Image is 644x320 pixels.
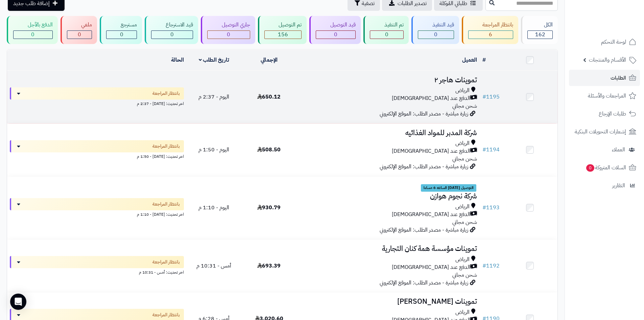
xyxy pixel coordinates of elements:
[482,204,486,212] span: #
[380,110,468,118] span: زيارة مباشرة - مصدر الطلب: الموقع الإلكتروني
[362,16,410,44] a: تم التنفيذ 0
[380,279,468,287] span: زيارة مباشرة - مصدر الطلب: الموقع الإلكتروني
[460,16,520,44] a: بانتظار المراجعة 6
[421,184,476,192] span: التوصيل [DATE] الساعه 6 مساءا
[569,142,640,158] a: العملاء
[151,31,193,39] div: 0
[316,21,356,29] div: قيد التوصيل
[612,181,625,190] span: التقارير
[455,256,470,263] span: الرياض
[520,16,559,44] a: الكل162
[370,21,404,29] div: تم التنفيذ
[462,56,477,64] a: العميل
[10,152,184,159] div: اخر تحديث: [DATE] - 1:50 م
[143,16,199,44] a: قيد الاسترجاع 0
[482,56,486,64] a: #
[569,177,640,194] a: التقارير
[599,109,626,119] span: طلبات الإرجاع
[418,31,454,39] div: 0
[370,31,403,39] div: 0
[199,16,257,44] a: جاري التوصيل 0
[482,262,486,270] span: #
[418,21,454,29] div: قيد التنفيذ
[278,30,288,39] span: 156
[455,140,470,147] span: الرياض
[299,298,477,305] h3: تموينات [PERSON_NAME]
[469,31,513,39] div: 6
[198,204,229,212] span: اليوم - 1:10 م
[569,70,640,86] a: الطلبات
[455,87,470,94] span: الرياض
[196,262,231,270] span: أمس - 10:31 م
[14,31,52,39] div: 0
[10,100,184,107] div: اخر تحديث: [DATE] - 2:37 م
[455,308,470,316] span: الرياض
[316,31,355,39] div: 0
[569,88,640,104] a: المراجعات والأسئلة
[151,21,193,29] div: قيد الاسترجاع
[598,19,638,33] img: logo-2.png
[468,21,514,29] div: بانتظار المراجعة
[482,93,500,101] a: #1195
[299,192,477,200] h3: شركة نجوم هوازن
[334,30,337,39] span: 0
[392,211,470,218] span: الدفع عند [DEMOGRAPHIC_DATA]
[586,163,626,172] span: السلات المتروكة
[308,16,362,44] a: قيد التوصيل 0
[10,294,26,310] div: Open Intercom Messenger
[612,145,625,154] span: العملاء
[482,146,486,154] span: #
[264,21,302,29] div: تم التوصيل
[569,106,640,122] a: طلبات الإرجاع
[227,30,230,39] span: 0
[586,164,594,172] span: 0
[120,30,123,39] span: 0
[257,16,308,44] a: تم التوصيل 156
[452,271,477,279] span: شحن مجاني
[392,94,470,102] span: الدفع عند [DEMOGRAPHIC_DATA]
[535,30,545,39] span: 162
[170,30,174,39] span: 0
[31,30,34,39] span: 0
[152,259,180,265] span: بانتظار المراجعة
[152,201,180,208] span: بانتظار المراجعة
[588,91,626,101] span: المراجعات والأسئلة
[392,263,470,271] span: الدفع عند [DEMOGRAPHIC_DATA]
[569,124,640,140] a: إشعارات التحويلات البنكية
[392,147,470,155] span: الدفع عند [DEMOGRAPHIC_DATA]
[380,163,468,171] span: زيارة مباشرة - مصدر الطلب: الموقع الإلكتروني
[601,37,626,47] span: لوحة التحكم
[67,21,92,29] div: ملغي
[299,129,477,137] h3: شركة المدبر للمواد الغذائيه
[482,93,486,101] span: #
[59,16,99,44] a: ملغي 0
[171,56,184,64] a: الحالة
[452,218,477,226] span: شحن مجاني
[410,16,460,44] a: قيد التنفيذ 0
[152,90,180,97] span: بانتظار المراجعة
[152,143,180,150] span: بانتظار المراجعة
[207,21,250,29] div: جاري التوصيل
[257,204,281,212] span: 930.79
[482,262,500,270] a: #1192
[569,159,640,176] a: السلات المتروكة0
[575,127,626,136] span: إشعارات التحويلات البنكية
[152,312,180,318] span: بانتظار المراجعة
[10,210,184,217] div: اخر تحديث: [DATE] - 1:10 م
[482,204,500,212] a: #1193
[106,31,137,39] div: 0
[265,31,302,39] div: 156
[198,93,229,101] span: اليوم - 2:37 م
[452,155,477,163] span: شحن مجاني
[611,73,626,83] span: الطلبات
[452,102,477,110] span: شحن مجاني
[257,146,281,154] span: 508.50
[10,268,184,275] div: اخر تحديث: أمس - 10:31 م
[13,21,53,29] div: الدفع بالآجل
[569,34,640,50] a: لوحة التحكم
[199,56,230,64] a: تاريخ الطلب
[257,262,281,270] span: 693.39
[299,245,477,253] h3: تموينات مؤسسة همة كنان التجارية
[198,146,229,154] span: اليوم - 1:50 م
[257,93,281,101] span: 650.12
